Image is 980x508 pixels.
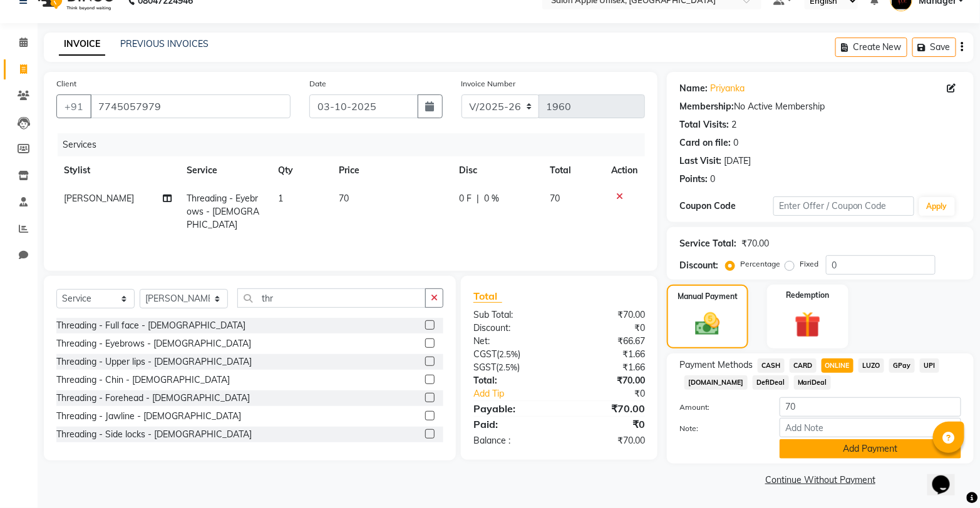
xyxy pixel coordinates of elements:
[542,156,604,185] th: Total
[464,308,559,322] div: Sub Total:
[559,417,654,432] div: ₹0
[477,192,479,205] span: |
[56,355,252,368] div: Threading - Upper lips - [DEMOGRAPHIC_DATA]
[679,118,729,131] div: Total Visits:
[678,291,738,302] label: Manual Payment
[451,156,542,185] th: Disc
[64,193,134,204] span: [PERSON_NAME]
[56,94,91,118] button: +91
[331,156,451,185] th: Price
[794,375,832,390] span: MariDeal
[920,358,939,373] span: UPI
[559,434,654,447] div: ₹70.00
[459,192,472,205] span: 0 F
[484,192,499,205] span: 0 %
[679,136,731,150] div: Card on file:
[464,434,559,447] div: Balance :
[473,362,496,373] span: SGST
[790,358,817,373] span: CARD
[90,94,291,118] input: Search by Name/Mobile/Email/Code
[120,38,209,49] a: PREVIOUS INVOICES
[780,418,961,437] input: Add Note
[271,156,331,185] th: Qty
[464,322,559,335] div: Discount:
[670,402,770,413] label: Amount:
[787,308,829,341] img: _gift.svg
[684,375,748,390] span: [DOMAIN_NAME]
[835,38,907,57] button: Create New
[187,193,259,230] span: Threading - Eyebrows - [DEMOGRAPHIC_DATA]
[56,337,251,350] div: Threading - Eyebrows - [DEMOGRAPHIC_DATA]
[559,322,654,335] div: ₹0
[473,290,502,303] span: Total
[56,156,179,185] th: Stylist
[464,348,559,361] div: ( )
[604,156,645,185] th: Action
[679,100,961,113] div: No Active Membership
[59,33,105,56] a: INVOICE
[889,358,915,373] span: GPay
[462,78,516,89] label: Invoice Number
[710,82,745,95] a: Priyanka
[56,392,250,405] div: Threading - Forehead - [DEMOGRAPHIC_DATA]
[780,397,961,417] input: Amount
[688,310,728,338] img: _cash.svg
[550,193,560,204] span: 70
[679,259,718,272] div: Discount:
[780,439,961,459] button: Add Payment
[912,38,956,57] button: Save
[575,387,654,400] div: ₹0
[464,401,559,416] div: Payable:
[499,349,518,359] span: 2.5%
[473,348,497,360] span: CGST
[464,417,559,432] div: Paid:
[58,133,654,156] div: Services
[56,78,76,89] label: Client
[179,156,271,185] th: Service
[559,308,654,322] div: ₹70.00
[740,258,780,270] label: Percentage
[773,196,914,216] input: Enter Offer / Coupon Code
[339,193,349,204] span: 70
[464,387,575,400] a: Add Tip
[710,173,715,186] div: 0
[679,155,721,168] div: Last Visit:
[679,100,734,113] div: Membership:
[559,335,654,348] div: ₹66.67
[927,458,967,495] iframe: chat widget
[559,401,654,416] div: ₹70.00
[670,423,770,434] label: Note:
[56,319,245,332] div: Threading - Full face - [DEMOGRAPHIC_DATA]
[56,373,230,387] div: Threading - Chin - [DEMOGRAPHIC_DATA]
[679,200,773,213] div: Coupon Code
[559,374,654,387] div: ₹70.00
[56,410,241,423] div: Threading - Jawline - [DEMOGRAPHIC_DATA]
[679,358,753,372] span: Payment Methods
[559,348,654,361] div: ₹1.66
[679,173,708,186] div: Points:
[237,288,426,308] input: Search or Scan
[787,290,830,301] label: Redemption
[464,361,559,374] div: ( )
[498,362,517,372] span: 2.5%
[464,335,559,348] div: Net:
[753,375,789,390] span: DefiDeal
[919,197,955,216] button: Apply
[679,237,736,250] div: Service Total:
[56,428,252,441] div: Threading - Side locks - [DEMOGRAPHIC_DATA]
[758,358,785,373] span: CASH
[278,193,283,204] span: 1
[724,155,751,168] div: [DATE]
[464,374,559,387] div: Total:
[559,361,654,374] div: ₹1.66
[679,82,708,95] div: Name:
[859,358,884,373] span: LUZO
[731,118,736,131] div: 2
[733,136,738,150] div: 0
[669,474,971,487] a: Continue Without Payment
[741,237,769,250] div: ₹70.00
[800,258,818,270] label: Fixed
[309,78,326,89] label: Date
[822,358,854,373] span: ONLINE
